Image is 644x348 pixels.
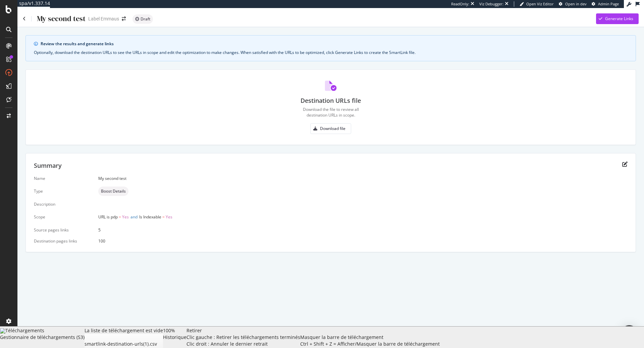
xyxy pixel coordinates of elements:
[34,188,88,194] div: Type
[5,327,44,334] span: Téléchargements
[101,189,126,193] span: Boost Details
[130,214,138,220] span: and
[139,214,161,220] span: Is Indexable
[565,1,587,6] span: Open in dev
[300,334,440,341] div: Masquer la barre de téléchargement
[526,1,554,6] span: Open Viz Editor
[132,14,153,24] div: neutral label
[34,161,62,170] div: Summary
[98,227,628,233] div: 5
[320,126,345,131] div: Download file
[25,35,636,61] div: info banner
[325,80,337,91] img: svg%3e
[141,17,150,21] span: Draft
[119,214,121,220] span: =
[41,41,628,47] div: Review the results and generate links
[162,214,165,220] span: =
[596,13,639,24] button: Generate Links
[166,214,172,220] span: Yes
[186,341,300,347] div: Clic droit : Annuler le dernier retrait
[85,327,163,334] div: La liste de téléchargement est vide
[34,238,88,244] div: Destination pages links
[163,327,186,334] div: 100%
[559,1,587,7] a: Open in dev
[605,16,633,21] div: Generate Links
[297,107,364,118] div: Download the file to review all destination URLs in scope.
[186,327,300,347] div: Retirer
[122,214,129,220] span: Yes
[621,325,637,341] div: Open Intercom Messenger
[520,1,554,7] a: Open Viz Editor
[598,1,619,6] span: Admin Page
[163,334,186,341] div: Historique
[301,96,361,105] div: Destination URLs file
[122,16,126,21] div: arrow-right-arrow-left
[88,15,119,22] div: Label Emmaus
[451,1,469,7] div: ReadOnly:
[98,214,118,220] span: URL is pdp
[622,161,628,167] div: edit
[34,227,88,233] div: Source pages links
[34,214,88,220] div: Scope
[34,50,628,56] div: Optionally, download the destination URLs to see the URLs in scope and edit the optimization to m...
[23,16,26,21] a: Click to go back
[98,187,128,196] div: neutral label
[37,13,86,24] div: My second test
[98,176,628,181] div: My second test
[85,341,163,347] div: smartlink-destination-urls(1).csv
[310,123,351,134] button: Download file
[34,176,88,181] div: Name
[479,1,503,7] div: Viz Debugger:
[98,238,628,244] div: 100
[592,1,619,7] a: Admin Page
[300,341,440,347] div: Ctrl + Shift + Z = Afficher/Masquer la barre de téléchargement
[186,334,300,341] div: Clic gauche : Retirer les téléchargements terminés
[34,201,88,207] div: Description
[85,338,85,338] img: wAAACH5BAEAAAAALAAAAAABAAEAAAICRAEAOw==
